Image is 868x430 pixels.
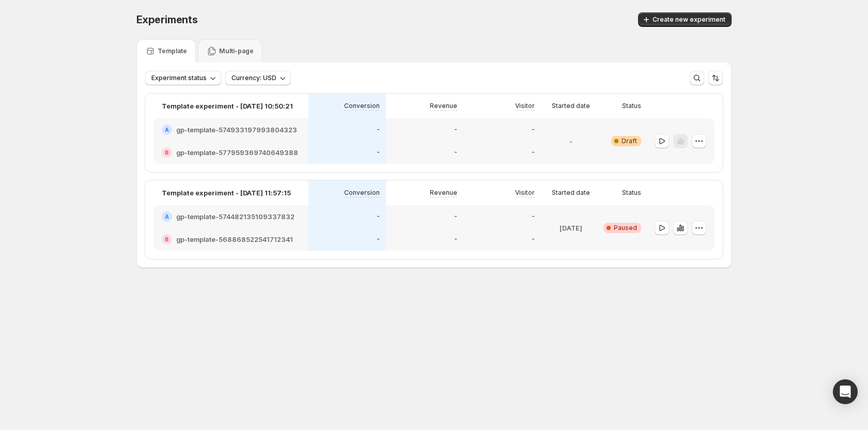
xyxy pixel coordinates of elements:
p: Conversion [344,102,380,110]
p: - [377,235,380,243]
p: - [569,136,572,146]
p: - [454,235,457,243]
button: Create new experiment [638,12,732,27]
p: Multi-page [219,47,254,55]
p: - [532,126,535,134]
h2: gp-template-574482135109337832 [176,211,295,222]
p: Visitor [515,189,535,197]
span: Draft [622,137,637,145]
span: Currency: USD [231,74,276,82]
p: - [377,148,380,157]
p: - [532,212,535,221]
span: Experiment status [151,74,207,82]
h2: B [165,236,169,242]
h2: B [165,149,169,156]
p: - [454,212,457,221]
button: Currency: USD [225,71,291,85]
p: - [454,148,457,157]
p: Revenue [430,189,457,197]
button: Experiment status [145,71,221,85]
p: - [377,126,380,134]
p: Visitor [515,102,535,110]
p: Started date [552,102,590,110]
p: [DATE] [560,223,582,233]
p: - [532,235,535,243]
p: Status [622,102,641,110]
span: Experiments [136,13,198,26]
div: Open Intercom Messenger [833,379,858,404]
h2: A [165,127,169,133]
p: Status [622,189,641,197]
h2: A [165,213,169,220]
span: Paused [614,224,637,232]
p: Revenue [430,102,457,110]
p: Template experiment - [DATE] 11:57:15 [162,188,291,198]
span: Create new experiment [653,16,725,24]
p: Template [158,47,187,55]
p: - [454,126,457,134]
p: Started date [552,189,590,197]
p: Template experiment - [DATE] 10:50:21 [162,101,293,111]
h2: gp-template-568868522541712341 [176,234,293,244]
p: - [377,212,380,221]
h2: gp-template-574933197993804323 [176,125,297,135]
h2: gp-template-577959369740649388 [176,147,298,158]
p: Conversion [344,189,380,197]
p: - [532,148,535,157]
button: Sort the results [708,71,723,85]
